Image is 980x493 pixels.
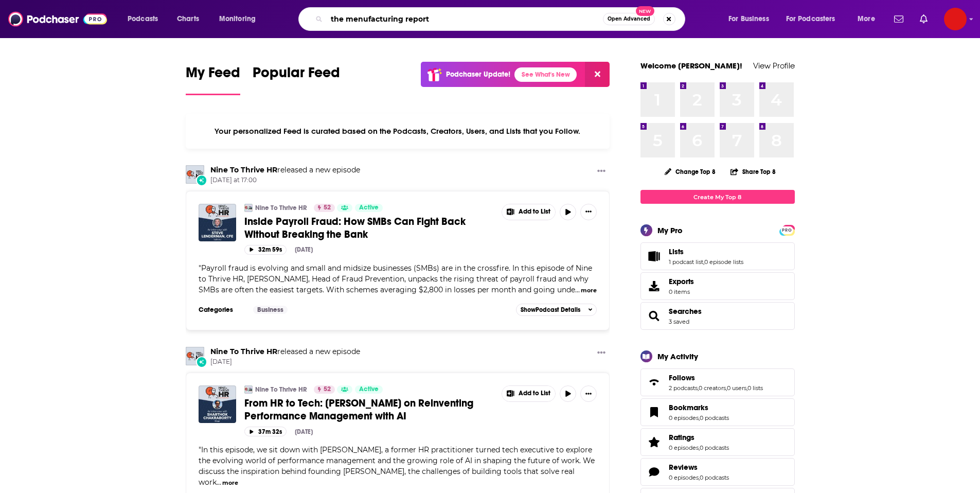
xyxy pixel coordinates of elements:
[219,12,256,26] span: Monitoring
[170,11,205,27] a: Charts
[669,307,702,316] a: Searches
[608,16,650,22] span: Open Advanced
[255,385,307,394] a: Nine To Thrive HR
[186,64,240,95] a: My Feed
[199,306,245,314] h3: Categories
[699,414,700,421] span: ,
[593,165,610,178] button: Show More Button
[519,390,550,397] span: Add to List
[580,204,597,220] button: Show More Button
[669,444,699,451] a: 0 episodes
[640,61,742,71] a: Welcome [PERSON_NAME]!
[669,463,698,472] span: Reviews
[644,465,665,479] a: Reviews
[640,458,795,486] span: Reviews
[726,384,727,392] span: ,
[636,6,654,16] span: New
[186,64,240,87] span: My Feed
[669,288,694,295] span: 0 items
[644,375,665,390] a: Follows
[244,397,494,422] a: From HR to Tech: [PERSON_NAME] on Reinventing Performance Management with AI
[640,190,795,204] a: Create My Top 8
[128,12,158,26] span: Podcasts
[514,67,577,82] a: See What's New
[746,384,747,392] span: ,
[669,318,689,325] a: 3 saved
[753,61,795,71] a: View Profile
[640,242,795,270] span: Lists
[669,384,698,392] a: 2 podcasts
[210,176,360,185] span: [DATE] at 17:00
[698,384,699,392] span: ,
[244,204,253,212] a: Nine To Thrive HR
[700,474,729,481] a: 0 podcasts
[446,70,510,79] p: Podchaser Update!
[244,215,494,241] a: Inside Payroll Fraud: How SMBs Can Fight Back Without Breaking the Bank
[196,356,207,367] div: New Episode
[916,10,932,28] a: Show notifications dropdown
[700,444,729,451] a: 0 podcasts
[327,11,603,27] input: Search podcasts, credits, & more...
[199,445,595,487] span: "
[199,204,236,241] img: Inside Payroll Fraud: How SMBs Can Fight Back Without Breaking the Bank
[944,8,967,30] span: Logged in as DoubleForte
[730,162,776,182] button: Share Top 8
[308,7,695,31] div: Search podcasts, credits, & more...
[779,11,850,27] button: open menu
[222,479,238,487] button: more
[669,277,694,286] span: Exports
[186,165,204,184] img: Nine To Thrive HR
[704,258,743,266] a: 0 episode lists
[669,247,684,256] span: Lists
[244,245,287,255] button: 32m 59s
[199,263,592,294] span: "
[186,347,204,365] img: Nine To Thrive HR
[669,258,703,266] a: 1 podcast list
[644,405,665,419] a: Bookmarks
[640,272,795,300] a: Exports
[658,165,722,178] button: Change Top 8
[728,12,769,26] span: For Business
[210,165,277,174] a: Nine To Thrive HR
[603,13,655,25] button: Open AdvancedNew
[210,358,360,366] span: [DATE]
[253,64,340,87] span: Popular Feed
[781,226,793,234] a: PRO
[295,428,313,435] div: [DATE]
[314,204,335,212] a: 52
[359,384,379,395] span: Active
[8,9,107,29] img: Podchaser - Follow, Share and Rate Podcasts
[747,384,763,392] a: 0 lists
[669,247,743,256] a: Lists
[699,384,726,392] a: 0 creators
[244,427,287,436] button: 37m 32s
[699,444,700,451] span: ,
[727,384,746,392] a: 0 users
[644,435,665,449] a: Ratings
[669,403,729,412] a: Bookmarks
[644,309,665,323] a: Searches
[669,403,708,412] span: Bookmarks
[502,204,556,220] button: Show More Button
[699,474,700,481] span: ,
[703,258,704,266] span: ,
[640,398,795,426] span: Bookmarks
[640,302,795,330] span: Searches
[657,351,698,361] div: My Activity
[640,368,795,396] span: Follows
[255,204,307,212] a: Nine To Thrive HR
[253,306,288,314] a: Business
[669,474,699,481] a: 0 episodes
[355,204,383,212] a: Active
[890,10,907,28] a: Show notifications dropdown
[575,285,580,294] span: ...
[700,414,729,421] a: 0 podcasts
[359,203,379,213] span: Active
[944,8,967,30] img: User Profile
[593,347,610,360] button: Show More Button
[244,385,253,394] img: Nine To Thrive HR
[786,12,835,26] span: For Podcasters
